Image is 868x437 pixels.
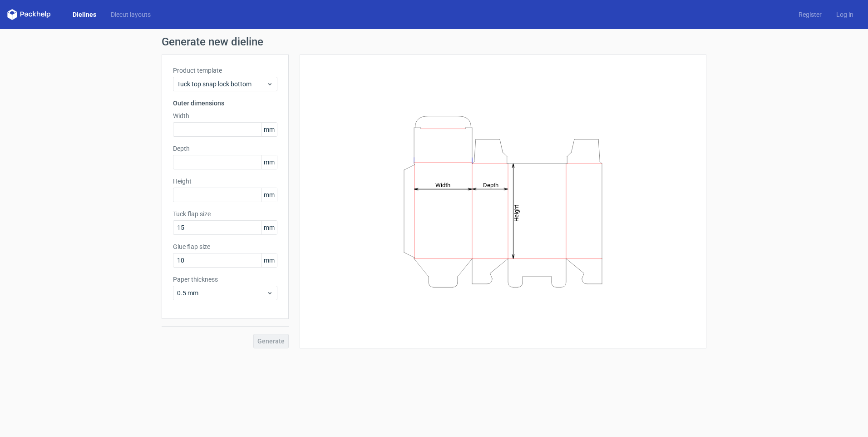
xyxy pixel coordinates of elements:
[173,144,277,153] label: Depth
[435,181,450,188] tspan: Width
[177,288,266,298] span: 0.5 mm
[173,209,277,218] label: Tuck flap size
[173,242,277,251] label: Glue flap size
[173,66,277,75] label: Product template
[261,253,277,267] span: mm
[162,36,706,47] h1: Generate new dieline
[104,10,158,19] a: Diecut layouts
[173,275,277,284] label: Paper thickness
[483,181,498,188] tspan: Depth
[513,204,520,221] tspan: Height
[261,221,277,234] span: mm
[261,155,277,169] span: mm
[261,123,277,136] span: mm
[173,99,277,108] h3: Outer dimensions
[177,79,266,89] span: Tuck top snap lock bottom
[173,111,277,120] label: Width
[261,188,277,202] span: mm
[65,10,104,19] a: Dielines
[829,10,861,19] a: Log in
[173,177,277,186] label: Height
[791,10,829,19] a: Register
